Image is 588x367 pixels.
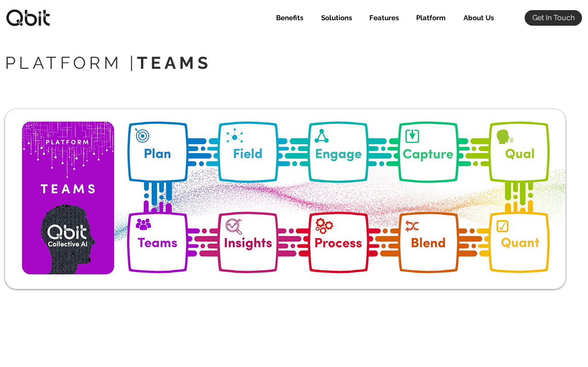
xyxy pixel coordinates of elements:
span: TEAMS [137,53,211,73]
p: Features [365,10,403,26]
span: Get In Touch [532,13,575,23]
p: Benefits [271,10,308,26]
span: PLATFORM | [5,53,211,73]
div: Platform [406,10,452,26]
a: About Us [452,10,501,26]
a: Get In Touch [525,10,582,26]
p: Solutions [317,10,356,26]
nav: Site [265,10,501,26]
div: Features [359,10,406,26]
div: Solutions [310,10,359,26]
p: About Us [459,10,498,26]
img: Q_Plat_Teams.jpg [5,109,565,289]
a: Benefits [265,10,310,26]
p: Platform [412,10,450,26]
img: qbitlogo-border.jpg [5,9,51,27]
